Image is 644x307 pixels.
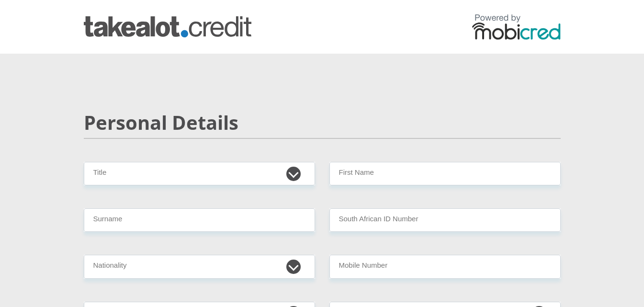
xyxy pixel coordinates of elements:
input: Contact Number [329,255,561,278]
h2: Personal Details [84,111,561,134]
input: ID Number [329,208,561,232]
img: takealot_credit logo [84,16,251,37]
input: Surname [84,208,315,232]
img: powered by mobicred logo [472,14,561,40]
input: First Name [329,162,561,185]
